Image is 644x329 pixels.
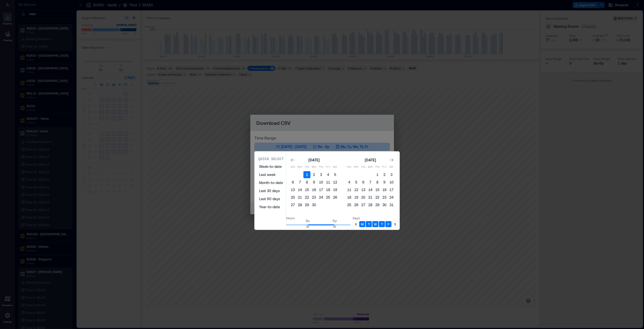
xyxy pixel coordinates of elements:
p: Sat [388,165,395,169]
button: 10 [388,179,395,186]
p: Fri [325,165,332,169]
button: 10 [317,179,325,186]
button: 1 [303,171,310,178]
button: 28 [296,201,303,208]
p: Tue [360,165,367,169]
button: Year-to-date [256,203,286,211]
span: 6p [333,219,337,223]
button: Go to next month [388,157,395,164]
p: Fri [381,165,388,169]
p: Thu [374,165,381,169]
button: 4 [346,179,353,186]
p: Quick Select [258,157,284,162]
p: T [368,222,370,226]
button: Last week [256,171,286,179]
th: Wednesday [367,164,374,171]
button: 27 [360,201,367,208]
button: Week-to-date [256,163,286,171]
button: 7 [296,179,303,186]
p: Wed [310,165,317,169]
button: 28 [367,201,374,208]
button: 11 [325,179,332,186]
th: Tuesday [303,164,310,171]
button: 23 [310,194,317,201]
button: 15 [374,186,381,193]
button: 15 [303,186,310,193]
button: 9 [310,179,317,186]
button: 29 [303,201,310,208]
button: 27 [289,201,296,208]
p: Wed [367,165,374,169]
button: 24 [388,194,395,201]
button: 25 [346,201,353,208]
button: 13 [360,186,367,193]
button: 7 [367,179,374,186]
button: 17 [388,186,395,193]
button: 21 [367,194,374,201]
button: 30 [310,201,317,208]
button: 1 [374,171,381,178]
button: 20 [289,194,296,201]
button: 4 [325,171,332,178]
button: 14 [367,186,374,193]
button: 18 [325,186,332,193]
p: Hours [286,216,351,220]
th: Thursday [374,164,381,171]
button: 21 [296,194,303,201]
button: 8 [374,179,381,186]
button: 26 [353,201,360,208]
p: F [388,222,389,226]
button: 29 [374,201,381,208]
button: Last 90 days [256,195,286,203]
button: 19 [353,194,360,201]
button: 25 [325,194,332,201]
button: 17 [317,186,325,193]
p: W [374,222,377,226]
button: 12 [353,186,360,193]
p: M [361,222,364,226]
p: Tue [303,165,310,169]
th: Saturday [388,164,395,171]
button: 16 [381,186,388,193]
button: 30 [381,201,388,208]
th: Thursday [317,164,325,171]
button: 20 [360,194,367,201]
p: Sun [346,165,353,169]
th: Sunday [289,164,296,171]
button: 2 [381,171,388,178]
th: Monday [353,164,360,171]
button: 19 [332,186,339,193]
th: Friday [325,164,332,171]
button: Go to previous month [289,157,296,164]
button: 3 [388,171,395,178]
button: 16 [310,186,317,193]
button: 9 [381,179,388,186]
button: 22 [303,194,310,201]
th: Saturday [332,164,339,171]
button: 2 [310,171,317,178]
p: Sat [332,165,339,169]
th: Monday [296,164,303,171]
button: 18 [346,194,353,201]
p: Mon [353,165,360,169]
p: Sun [289,165,296,169]
p: S [355,222,357,226]
button: 23 [381,194,388,201]
div: [DATE] [363,157,377,163]
p: Thu [317,165,325,169]
button: 22 [374,194,381,201]
button: 31 [388,201,395,208]
th: Sunday [346,164,353,171]
button: 8 [303,179,310,186]
button: 26 [332,194,339,201]
p: Mon [296,165,303,169]
button: 12 [332,179,339,186]
p: S [394,222,396,226]
th: Friday [381,164,388,171]
button: Last 30 days [256,187,286,195]
button: Month-to-date [256,179,286,187]
button: 24 [317,194,325,201]
button: 6 [289,179,296,186]
p: T [381,222,383,226]
button: 5 [332,171,339,178]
